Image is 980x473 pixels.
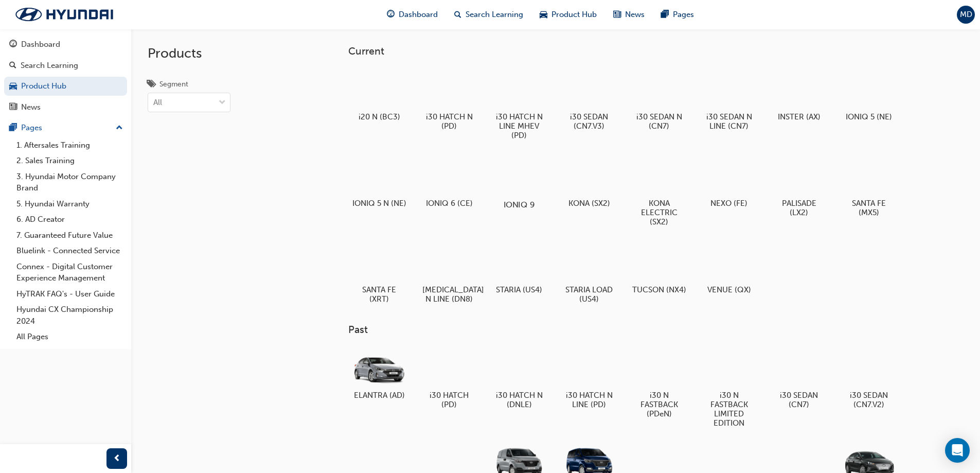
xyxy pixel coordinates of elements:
a: SANTA FE (XRT) [348,238,410,307]
h5: i30 N FASTBACK (PDeN) [632,391,686,418]
h5: i30 SEDAN N (CN7) [632,112,686,131]
h5: i20 N (BC3) [352,112,406,121]
a: i30 SEDAN (CN7) [768,344,830,413]
a: IONIQ 6 (CE) [418,152,480,212]
a: NEXO (FE) [698,152,760,212]
span: car-icon [9,82,17,91]
a: i30 HATCH N (PD) [418,65,480,134]
span: Search Learning [466,9,523,21]
a: Bluelink - Connected Service [12,243,127,259]
h3: Past [348,324,933,336]
div: Segment [159,79,188,90]
h5: IONIQ 9 [490,200,547,209]
a: IONIQ 9 [488,152,550,212]
a: 3. Hyundai Motor Company Brand [12,169,127,196]
a: 5. Hyundai Warranty [12,196,127,212]
span: search-icon [454,8,461,21]
a: i30 HATCH (PD) [418,344,480,413]
span: Product Hub [551,9,597,21]
a: 1. Aftersales Training [12,137,127,153]
a: News [4,98,127,117]
a: i30 HATCH N (DNLE) [488,344,550,413]
h5: i30 HATCH N (DNLE) [492,391,546,409]
h5: i30 SEDAN (CN7.V2) [842,391,896,409]
div: Pages [21,122,42,134]
span: tags-icon [148,80,155,90]
span: MD [960,9,972,21]
h5: STARIA LOAD (US4) [562,285,616,304]
h5: i30 HATCH N (PD) [422,112,476,131]
a: HyTRAK FAQ's - User Guide [12,286,127,302]
h5: i30 SEDAN (CN7.V3) [562,112,616,131]
h5: TUCSON (NX4) [632,285,686,294]
a: Search Learning [4,56,127,75]
h5: i30 N FASTBACK LIMITED EDITION [702,391,756,428]
a: KONA ELECTRIC (SX2) [628,152,690,230]
a: PALISADE (LX2) [768,152,830,221]
a: 7. Guaranteed Future Value [12,227,127,243]
h5: INSTER (AX) [772,112,826,121]
h5: [MEDICAL_DATA] N LINE (DN8) [422,285,476,304]
div: Open Intercom Messenger [945,438,970,463]
h5: PALISADE (LX2) [772,199,826,217]
a: Connex - Digital Customer Experience Management [12,259,127,286]
h5: i30 SEDAN (CN7) [772,391,826,409]
h5: KONA (SX2) [562,199,616,208]
a: i30 N FASTBACK LIMITED EDITION [698,344,760,432]
button: MD [957,6,975,24]
span: search-icon [9,61,16,71]
a: i30 N FASTBACK (PDeN) [628,344,690,423]
h5: IONIQ 5 (NE) [842,112,896,121]
h5: ELANTRA (AD) [352,391,406,400]
a: guage-iconDashboard [379,4,446,25]
a: All Pages [12,329,127,345]
h5: SANTA FE (XRT) [352,285,406,304]
h5: i30 HATCH N LINE MHEV (PD) [492,112,546,140]
h5: KONA ELECTRIC (SX2) [632,199,686,226]
span: up-icon [116,121,123,135]
a: news-iconNews [605,4,653,25]
h3: Current [348,45,933,57]
a: SANTA FE (MX5) [838,152,900,221]
a: i30 HATCH N LINE MHEV (PD) [488,65,550,144]
span: prev-icon [113,452,121,465]
a: i20 N (BC3) [348,65,410,125]
a: TUCSON (NX4) [628,238,690,298]
h5: i30 SEDAN N LINE (CN7) [702,112,756,131]
a: car-iconProduct Hub [531,4,605,25]
a: i30 SEDAN N LINE (CN7) [698,65,760,134]
h5: VENUE (QX) [702,285,756,294]
button: Pages [4,118,127,137]
span: pages-icon [661,8,669,21]
span: news-icon [9,103,17,112]
a: 2. Sales Training [12,153,127,169]
h5: IONIQ 6 (CE) [422,199,476,208]
a: IONIQ 5 (NE) [838,65,900,125]
a: i30 SEDAN (CN7.V2) [838,344,900,413]
div: Dashboard [21,39,60,50]
h5: STARIA (US4) [492,285,546,294]
a: STARIA (US4) [488,238,550,298]
a: Product Hub [4,77,127,96]
a: i30 SEDAN N (CN7) [628,65,690,134]
img: Trak [5,4,123,25]
a: ELANTRA (AD) [348,344,410,404]
a: i30 HATCH N LINE (PD) [558,344,620,413]
button: DashboardSearch LearningProduct HubNews [4,33,127,118]
a: search-iconSearch Learning [446,4,531,25]
a: INSTER (AX) [768,65,830,125]
a: Hyundai CX Championship 2024 [12,302,127,329]
a: KONA (SX2) [558,152,620,212]
h5: IONIQ 5 N (NE) [352,199,406,208]
a: STARIA LOAD (US4) [558,238,620,307]
a: [MEDICAL_DATA] N LINE (DN8) [418,238,480,307]
a: i30 SEDAN (CN7.V3) [558,65,620,134]
span: Pages [673,9,694,21]
span: news-icon [613,8,621,21]
h5: SANTA FE (MX5) [842,199,896,217]
div: News [21,101,41,113]
span: car-icon [540,8,547,21]
span: News [625,9,645,21]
